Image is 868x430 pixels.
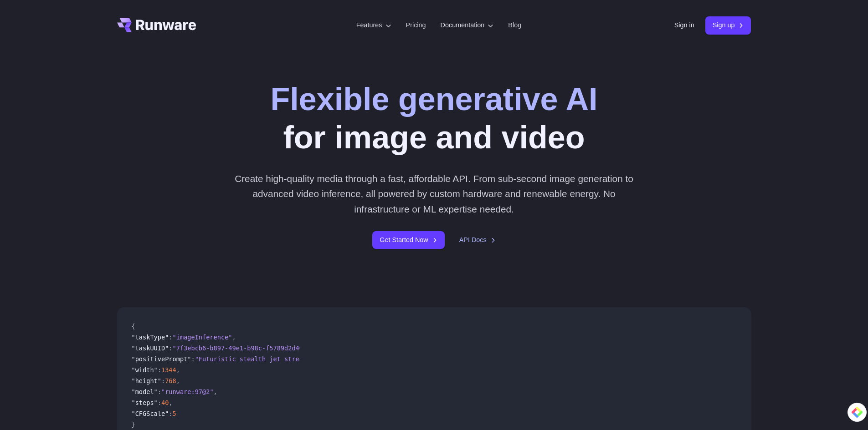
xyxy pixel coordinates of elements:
span: { [132,323,135,330]
span: : [158,388,161,395]
span: , [176,377,180,384]
strong: Flexible generative AI [270,81,597,117]
span: "model" [132,388,158,395]
span: 40 [161,399,169,406]
span: "7f3ebcb6-b897-49e1-b98c-f5789d2d40d7" [173,344,314,352]
span: "taskUUID" [132,344,169,352]
a: API Docs [459,235,496,245]
label: Features [356,20,391,30]
a: Sign in [674,20,694,30]
a: Get Started Now [372,231,444,249]
span: } [132,421,135,428]
p: Create high-quality media through a fast, affordable API. From sub-second image generation to adv... [231,171,637,217]
span: "runware:97@2" [161,388,214,395]
span: , [169,399,172,406]
span: "width" [132,366,158,374]
span: : [161,377,165,384]
a: Blog [508,20,521,30]
span: : [169,344,172,352]
span: 5 [173,410,176,417]
a: Sign up [705,16,751,34]
span: , [232,334,236,341]
span: : [158,399,161,406]
h1: for image and video [270,80,597,157]
span: "Futuristic stealth jet streaking through a neon-lit cityscape with glowing purple exhaust" [195,355,534,363]
span: : [169,334,172,341]
span: 1344 [161,366,176,374]
span: : [191,355,195,363]
span: "imageInference" [173,334,232,341]
span: "height" [132,377,161,384]
span: "CFGScale" [132,410,169,417]
span: 768 [165,377,176,384]
span: "steps" [132,399,158,406]
a: Pricing [406,20,426,30]
span: "positivePrompt" [132,355,191,363]
label: Documentation [441,20,494,30]
span: "taskType" [132,334,169,341]
span: : [158,366,161,374]
span: : [169,410,172,417]
span: , [176,366,180,374]
span: , [214,388,217,395]
a: Go to / [117,18,196,32]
